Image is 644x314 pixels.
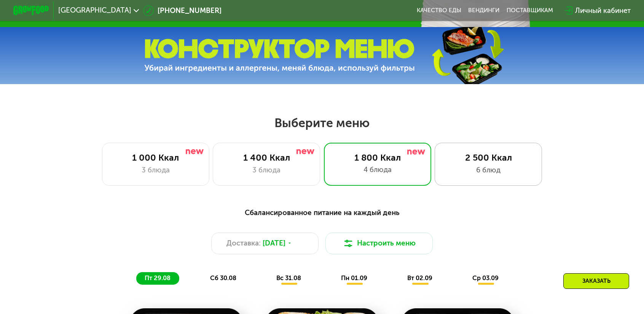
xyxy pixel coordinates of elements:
[57,207,587,218] div: Сбалансированное питание на каждый день
[333,152,422,163] div: 1 800 Ккал
[417,7,461,14] a: Качество еды
[222,165,311,175] div: 3 блюда
[325,233,433,254] button: Настроить меню
[341,274,367,282] span: пн 01.09
[468,7,499,14] a: Вендинги
[29,115,615,131] h2: Выберите меню
[210,274,236,282] span: сб 30.08
[226,238,261,249] span: Доставка:
[507,7,553,14] div: поставщикам
[472,274,499,282] span: ср 03.09
[111,152,200,163] div: 1 000 Ккал
[145,274,171,282] span: пт 29.08
[407,274,432,282] span: вт 02.09
[58,7,131,14] span: [GEOGRAPHIC_DATA]
[111,165,200,175] div: 3 блюда
[263,238,285,249] span: [DATE]
[575,5,631,16] div: Личный кабинет
[444,165,533,175] div: 6 блюд
[563,273,629,289] div: Заказать
[444,152,533,163] div: 2 500 Ккал
[333,164,422,175] div: 4 блюда
[276,274,301,282] span: вс 31.08
[143,5,222,16] a: [PHONE_NUMBER]
[222,152,311,163] div: 1 400 Ккал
